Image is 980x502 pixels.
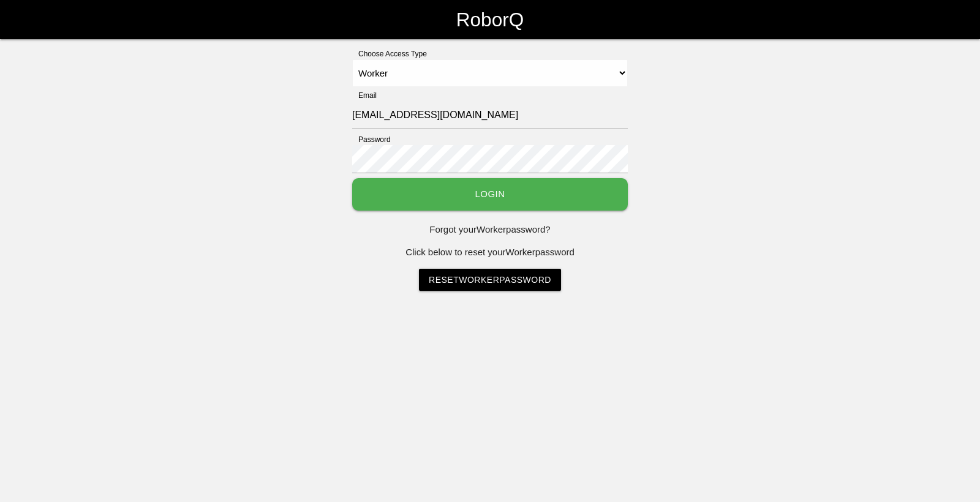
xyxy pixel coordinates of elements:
p: Forgot your Worker password? [352,223,628,237]
label: Password [352,134,391,145]
button: Login [352,178,628,211]
label: Choose Access Type [352,48,427,59]
label: Email [352,90,377,101]
p: Click below to reset your Worker password [352,245,628,260]
a: ResetWorkerPassword [419,269,561,291]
